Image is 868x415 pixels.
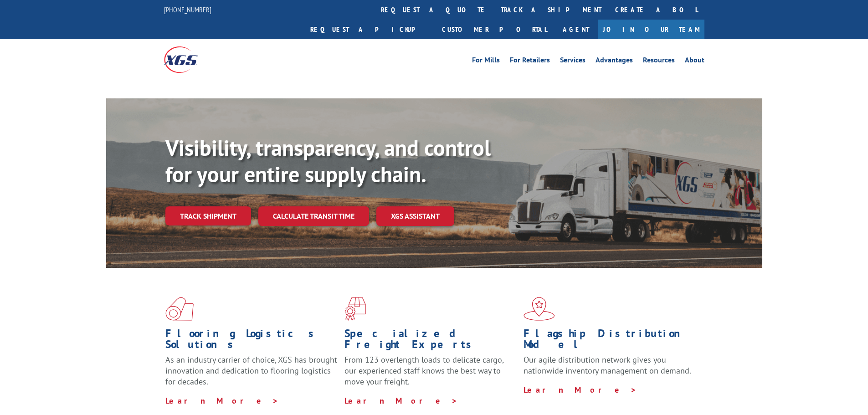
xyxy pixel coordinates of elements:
[598,20,704,39] a: Join Our Team
[524,328,696,354] h1: Flagship Distribution Model
[303,20,435,39] a: Request a pickup
[472,56,500,67] a: For Mills
[165,297,194,321] img: xgs-icon-total-supply-chain-intelligence-red
[560,56,586,67] a: Services
[435,20,554,39] a: Customer Portal
[524,354,691,376] span: Our agile distribution network gives you nationwide inventory management on demand.
[685,56,704,67] a: About
[643,56,675,67] a: Resources
[376,206,454,226] a: XGS ASSISTANT
[344,297,366,321] img: xgs-icon-focused-on-flooring-red
[344,354,517,395] p: From 123 overlength loads to delicate cargo, our experienced staff knows the best way to move you...
[165,328,338,354] h1: Flooring Logistics Solutions
[165,354,337,387] span: As an industry carrier of choice, XGS has brought innovation and dedication to flooring logistics...
[164,5,211,14] a: [PHONE_NUMBER]
[524,384,637,395] a: Learn More >
[554,20,598,39] a: Agent
[510,56,550,67] a: For Retailers
[258,206,369,226] a: Calculate transit time
[344,395,458,406] a: Learn More >
[165,395,279,406] a: Learn More >
[165,206,251,225] a: Track shipment
[596,56,633,67] a: Advantages
[344,328,517,354] h1: Specialized Freight Experts
[524,297,555,321] img: xgs-icon-flagship-distribution-model-red
[165,133,491,188] b: Visibility, transparency, and control for your entire supply chain.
